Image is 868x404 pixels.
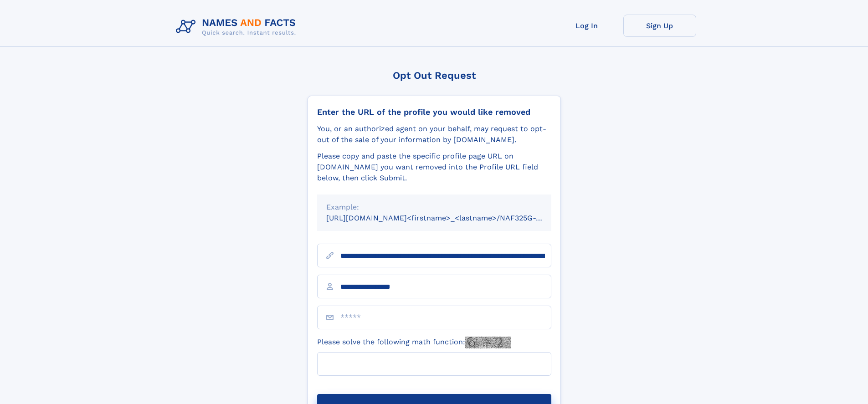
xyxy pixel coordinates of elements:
[550,15,623,37] a: Log In
[317,107,551,117] div: Enter the URL of the profile you would like removed
[317,151,551,184] div: Please copy and paste the specific profile page URL on [DOMAIN_NAME] you want removed into the Pr...
[326,214,569,222] small: [URL][DOMAIN_NAME]<firstname>_<lastname>/NAF325G-xxxxxxxx
[317,337,511,348] label: Please solve the following math function:
[326,202,542,213] div: Example:
[623,15,696,37] a: Sign Up
[172,15,303,39] img: Logo Names and Facts
[308,70,561,81] div: Opt Out Request
[317,123,551,145] div: You, or an authorized agent on your behalf, may request to opt-out of the sale of your informatio...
